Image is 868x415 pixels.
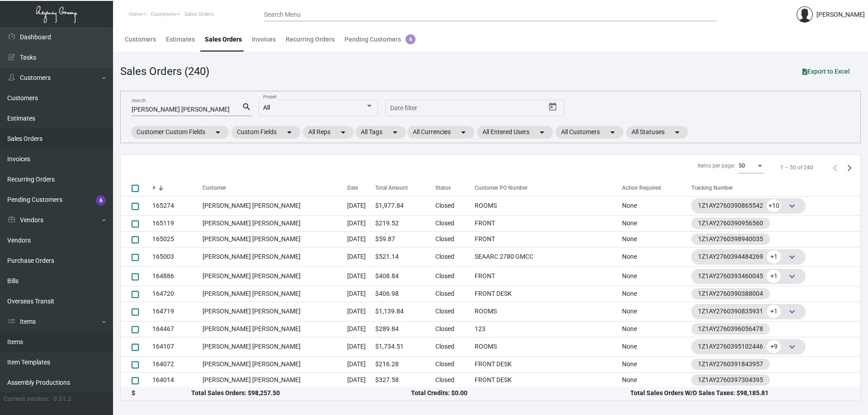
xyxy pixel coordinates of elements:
[556,126,623,139] mat-chip: All Customers
[390,127,401,138] mat-icon: arrow_drop_down
[435,215,470,231] td: Closed
[152,321,203,337] td: 164467
[120,63,209,79] div: Sales Orders (240)
[205,35,242,44] div: Sales Orders
[622,266,692,286] td: None
[375,356,435,372] td: $216.28
[375,302,435,321] td: $1,139.84
[347,215,375,231] td: [DATE]
[125,35,156,44] div: Customers
[203,247,348,266] td: [PERSON_NAME] [PERSON_NAME]
[622,184,661,192] div: Action Required
[375,321,435,337] td: $289.84
[152,184,156,192] div: #
[470,196,622,215] td: ROOMS
[475,184,622,192] div: Customer PO Number
[698,250,799,264] div: 1Z1AY2760394484269
[152,302,203,321] td: 164719
[698,234,763,244] div: 1Z1AY2760398940035
[375,286,435,302] td: $406.98
[347,372,375,388] td: [DATE]
[407,126,474,139] mat-chip: All Currencies
[242,102,251,112] mat-icon: search
[816,10,865,19] div: [PERSON_NAME]
[470,321,622,337] td: 123
[622,196,692,215] td: None
[435,337,470,356] td: Closed
[780,163,813,172] div: 1 – 50 of 240
[252,35,276,44] div: Invoices
[537,127,547,138] mat-icon: arrow_drop_down
[375,184,408,192] div: Total Amount
[435,302,470,321] td: Closed
[338,127,349,138] mat-icon: arrow_drop_down
[470,215,622,231] td: FRONT
[546,100,560,114] button: Open calendar
[347,184,375,192] div: Date
[203,184,226,192] div: Customer
[263,104,270,111] span: All
[630,388,849,398] div: Total Sales Orders W/O Sales Taxes: $98,185.81
[470,337,622,356] td: ROOMS
[347,196,375,215] td: [DATE]
[347,184,358,192] div: Date
[698,324,763,334] div: 1Z1AY2760396056478
[375,231,435,247] td: $59.87
[787,341,797,352] span: keyboard_arrow_down
[802,68,850,75] span: Export to Excel
[622,337,692,356] td: None
[203,356,348,372] td: [PERSON_NAME] [PERSON_NAME]
[347,286,375,302] td: [DATE]
[129,11,142,17] span: Home
[470,356,622,372] td: FRONT DESK
[390,105,418,112] input: Start date
[739,163,764,169] mat-select: Items per page:
[470,247,622,266] td: SEAARC 2780 GMCC
[355,126,406,139] mat-chip: All Tags
[477,126,553,139] mat-chip: All Entered Users
[698,359,763,369] div: 1Z1AY2760391843957
[426,105,502,112] input: End date
[344,35,415,44] div: Pending Customers
[698,162,735,170] div: Items per page:
[152,286,203,302] td: 164720
[203,266,348,286] td: [PERSON_NAME] [PERSON_NAME]
[284,127,295,138] mat-icon: arrow_drop_down
[152,247,203,266] td: 165003
[475,184,528,192] div: Customer PO Number
[203,196,348,215] td: [PERSON_NAME] [PERSON_NAME]
[347,266,375,286] td: [DATE]
[622,247,692,266] td: None
[698,305,799,318] div: 1Z1AY2760390835931
[767,340,781,353] span: +9
[203,231,348,247] td: [PERSON_NAME] [PERSON_NAME]
[691,184,860,192] div: Tracking Number
[203,321,348,337] td: [PERSON_NAME] [PERSON_NAME]
[347,247,375,266] td: [DATE]
[622,286,692,302] td: None
[435,231,470,247] td: Closed
[795,63,857,79] button: Export to Excel
[698,375,763,385] div: 1Z1AY2760397304395
[470,266,622,286] td: FRONT
[203,184,348,192] div: Customer
[626,126,688,139] mat-chip: All Statuses
[435,286,470,302] td: Closed
[203,337,348,356] td: [PERSON_NAME] [PERSON_NAME]
[435,372,470,388] td: Closed
[152,337,203,356] td: 164107
[622,372,692,388] td: None
[375,337,435,356] td: $1,734.51
[435,321,470,337] td: Closed
[347,356,375,372] td: [DATE]
[411,388,630,398] div: Total Credits: $0.00
[787,271,797,282] span: keyboard_arrow_down
[212,127,223,138] mat-icon: arrow_drop_down
[131,126,229,139] mat-chip: Customer Custom Fields
[435,266,470,286] td: Closed
[184,11,214,17] span: Sales Orders
[152,215,203,231] td: 165119
[4,394,50,404] div: Current version:
[622,184,692,192] div: Action Required
[470,231,622,247] td: FRONT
